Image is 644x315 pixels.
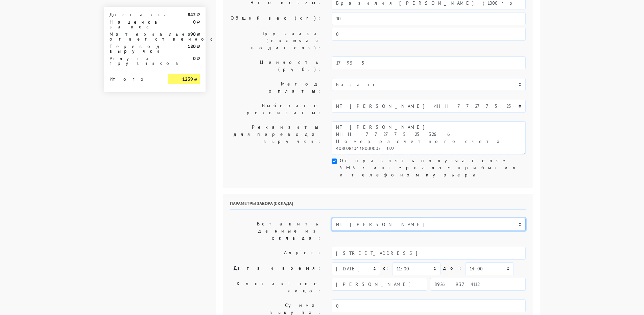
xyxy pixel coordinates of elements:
textarea: ИП [PERSON_NAME] ИНН 772775253266 Номер расчетного счета 40802810438000007022 БИК 044525225 [332,121,526,154]
h6: Параметры забора (склада) [230,201,526,210]
label: c: [383,262,389,274]
label: Адрес: [225,247,327,260]
strong: 0 [193,19,196,25]
strong: 90 [190,31,196,37]
div: Перевод выручки [104,44,163,53]
strong: 0 [193,55,196,62]
div: Итого [110,74,158,81]
label: Общий вес (кг): [225,12,327,25]
label: Грузчики (включая водителя): [225,28,327,54]
label: до: [443,262,462,274]
label: Отправлять получателям SMS с интервалом прибытия и телефоном курьера [340,157,526,178]
label: Контактное лицо: [225,278,327,297]
strong: 180 [188,43,196,49]
div: Услуги грузчиков [104,56,163,66]
strong: 842 [188,11,196,18]
input: Имя [332,278,427,291]
label: Вставить данные из склада: [225,218,327,244]
label: Ценность (руб.): [225,56,327,75]
strong: 1239 [182,76,193,82]
label: Реквизиты для перевода выручки: [225,121,327,154]
label: Метод оплаты: [225,78,327,97]
div: Доставка [104,12,163,17]
input: Телефон [430,278,526,291]
label: Выберите реквизиты: [225,100,327,119]
label: Дата и время: [225,262,327,275]
div: Материальная ответственность [104,32,163,41]
div: Наценка за вес [104,20,163,29]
